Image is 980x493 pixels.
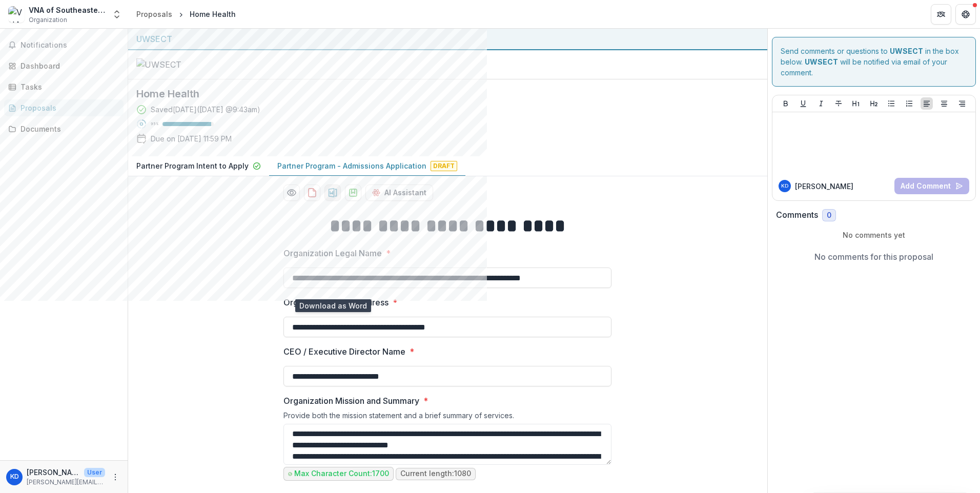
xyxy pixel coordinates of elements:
[805,57,838,66] strong: UWSECT
[132,7,176,22] a: Proposals
[136,88,743,100] h2: Home Health
[283,247,382,259] p: Organization Legal Name
[4,57,124,74] a: Dashboard
[190,9,236,19] div: Home Health
[885,97,897,110] button: Bullet List
[772,37,976,87] div: Send comments or questions to in the box below. will be notified via email of your comment.
[365,184,433,201] button: AI Assistant
[4,99,124,116] a: Proposals
[431,161,457,171] span: Draft
[776,210,818,220] h2: Comments
[136,33,759,45] div: UWSECT
[921,97,933,110] button: Align Left
[29,15,67,25] span: Organization
[151,133,232,144] p: Due on [DATE] 11:59 PM
[136,9,172,19] div: Proposals
[776,230,972,240] p: No comments yet
[795,181,853,192] p: [PERSON_NAME]
[400,469,471,478] p: Current length: 1080
[938,97,950,110] button: Align Center
[827,211,831,220] span: 0
[283,296,389,309] p: Organization Main Address
[151,104,260,115] div: Saved [DATE] ( [DATE] @ 9:43am )
[814,251,933,263] p: No comments for this proposal
[27,478,105,487] p: [PERSON_NAME][EMAIL_ADDRESS][PERSON_NAME][DOMAIN_NAME]
[294,469,389,478] p: Max Character Count: 1700
[4,37,124,53] button: Notifications
[815,97,827,110] button: Italicize
[324,184,341,201] button: download-proposal
[345,184,361,201] button: download-proposal
[10,474,19,480] div: Karen DeSantis
[780,97,792,110] button: Bold
[21,124,115,134] div: Documents
[955,4,976,25] button: Get Help
[29,5,106,15] div: VNA of Southeastern CT
[797,97,809,110] button: Underline
[894,178,969,194] button: Add Comment
[890,47,923,55] strong: UWSECT
[868,97,880,110] button: Heading 2
[931,4,951,25] button: Partners
[136,58,239,71] img: UWSECT
[8,6,25,23] img: VNA of Southeastern CT
[781,183,788,189] div: Karen DeSantis
[21,41,119,50] span: Notifications
[109,471,121,483] button: More
[850,97,862,110] button: Heading 1
[27,467,80,478] p: [PERSON_NAME]
[277,160,426,171] p: Partner Program - Admissions Application
[151,120,158,128] p: 95 %
[136,160,249,171] p: Partner Program Intent to Apply
[110,4,124,25] button: Open entity switcher
[4,120,124,137] a: Documents
[21,81,115,92] div: Tasks
[84,468,105,477] p: User
[283,411,611,424] div: Provide both the mission statement and a brief summary of services.
[956,97,968,110] button: Align Right
[283,345,405,358] p: CEO / Executive Director Name
[21,60,115,71] div: Dashboard
[304,184,320,201] button: download-proposal
[21,102,115,113] div: Proposals
[283,184,300,201] button: Preview ed5cdcdb-57d8-4d51-96fd-d38b11d3a9d4-1.pdf
[832,97,845,110] button: Strike
[132,7,240,22] nav: breadcrumb
[903,97,915,110] button: Ordered List
[4,78,124,95] a: Tasks
[283,395,419,407] p: Organization Mission and Summary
